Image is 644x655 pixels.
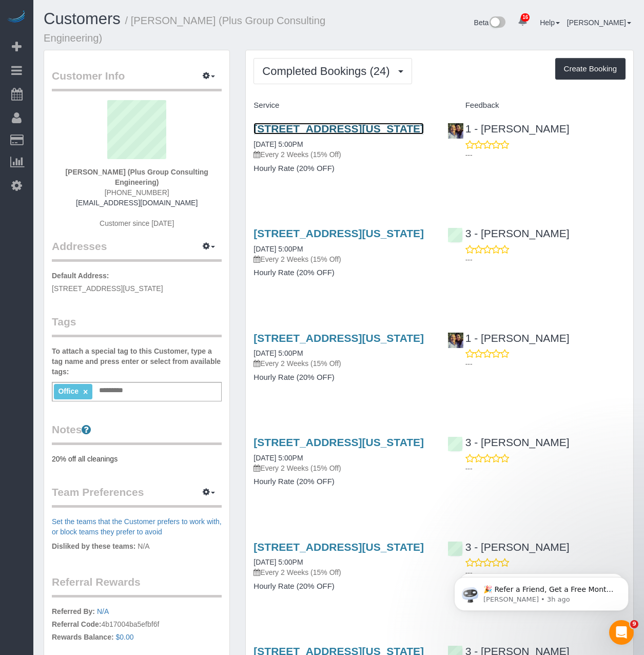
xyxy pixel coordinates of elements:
h4: Service [253,101,432,110]
p: Every 2 Weeks (15% Off) [253,149,432,160]
a: [DATE] 5:00PM [253,454,303,462]
p: Every 2 Weeks (15% Off) [253,358,432,369]
button: Create Booking [555,58,626,80]
strong: [PERSON_NAME] (Plus Group Consulting Engineering) [65,168,208,186]
a: [DATE] 5:00PM [253,245,303,253]
h4: Hourly Rate (20% OFF) [253,477,432,486]
a: 16 [513,10,533,33]
p: Every 2 Weeks (15% Off) [253,254,432,264]
p: --- [465,255,626,265]
a: 3 - [PERSON_NAME] [447,436,570,448]
h4: Feedback [447,101,626,110]
a: [DATE] 5:00PM [253,140,303,148]
span: [STREET_ADDRESS][US_STATE] [52,284,163,293]
a: N/A [97,607,109,615]
h4: Hourly Rate (20% OFF) [253,268,432,277]
span: 9 [630,620,638,628]
span: 16 [521,13,530,22]
a: [EMAIL_ADDRESS][DOMAIN_NAME] [76,199,198,207]
iframe: Intercom notifications message [439,555,644,627]
a: [STREET_ADDRESS][US_STATE] [253,436,424,448]
a: [STREET_ADDRESS][US_STATE] [253,332,424,344]
small: / [PERSON_NAME] (Plus Group Consulting Engineering) [44,15,325,44]
a: Beta [474,18,506,27]
a: 3 - [PERSON_NAME] [447,541,570,553]
a: [STREET_ADDRESS][US_STATE] [253,123,424,134]
label: To attach a special tag to this Customer, type a tag name and press enter or select from availabl... [52,346,222,377]
span: Office [58,387,79,395]
h4: Hourly Rate (20% OFF) [253,373,432,382]
span: Completed Bookings (24) [262,65,395,78]
span: N/A [138,542,149,550]
a: 1 - [PERSON_NAME] [447,332,570,344]
legend: Tags [52,314,222,337]
p: Every 2 Weeks (15% Off) [253,463,432,473]
a: Help [540,18,560,27]
a: [STREET_ADDRESS][US_STATE] [253,227,424,239]
a: 3 - [PERSON_NAME] [447,227,570,239]
a: [STREET_ADDRESS][US_STATE] [253,541,424,553]
h4: Hourly Rate (20% OFF) [253,164,432,173]
a: [PERSON_NAME] [567,18,631,27]
a: [DATE] 5:00PM [253,349,303,357]
img: 1 - Xiomara Inga [448,123,463,139]
p: --- [465,359,626,369]
iframe: Intercom live chat [609,620,634,645]
pre: 20% off all cleanings [52,454,222,464]
a: [DATE] 5:00PM [253,558,303,566]
img: New interface [489,16,505,30]
p: 4b17004ba5efbf6f [52,606,222,645]
legend: Team Preferences [52,485,222,508]
button: Completed Bookings (24) [253,58,412,84]
label: Referral Code: [52,619,101,629]
span: [PHONE_NUMBER] [105,188,169,197]
p: --- [465,150,626,160]
a: × [83,388,88,396]
h4: Hourly Rate (20% OFF) [253,582,432,591]
a: $0.00 [116,633,134,641]
span: Customer since [DATE] [100,219,174,227]
label: Referred By: [52,606,95,617]
legend: Notes [52,422,222,445]
a: Set the teams that the Customer prefers to work with, or block teams they prefer to avoid [52,517,222,536]
img: Automaid Logo [6,10,27,25]
legend: Customer Info [52,68,222,91]
label: Default Address: [52,271,109,281]
a: Customers [44,10,121,28]
label: Disliked by these teams: [52,541,135,551]
p: Every 2 Weeks (15% Off) [253,567,432,577]
p: --- [465,464,626,474]
legend: Referral Rewards [52,574,222,598]
img: 1 - Xiomara Inga [448,333,463,348]
label: Rewards Balance: [52,632,114,642]
a: 1 - [PERSON_NAME] [447,123,570,134]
